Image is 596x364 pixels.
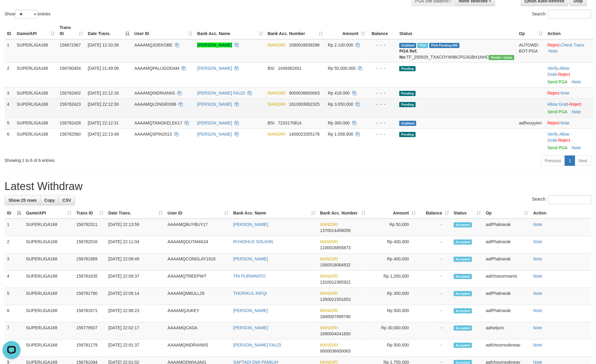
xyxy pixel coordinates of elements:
a: [PERSON_NAME] [233,222,268,227]
td: aafPhalnarak [483,305,531,322]
span: Copy 9000036600063 to clipboard [289,91,320,95]
td: SUPERLIGA168 [14,117,57,128]
th: Date Trans.: activate to sort column ascending [106,208,165,219]
td: SUPERLIGA168 [24,219,74,236]
label: Search: [532,195,591,204]
div: - - - [370,131,395,137]
a: [PERSON_NAME] [233,325,268,330]
a: Note [533,274,542,279]
td: 156781969 [74,253,106,271]
td: SUPERLIGA168 [14,98,57,117]
span: Copy 1690004041650 to clipboard [320,331,351,336]
span: 156672367 [60,43,81,47]
span: Copy 1370014458059 to clipboard [320,228,351,233]
th: Amount: activate to sort column ascending [326,22,368,39]
th: Bank Acc. Name: activate to sort column ascending [195,22,265,39]
a: Note [572,109,581,114]
span: · [548,66,569,77]
a: [PERSON_NAME] [197,66,232,71]
td: AAAAMQINDRIANIIS [165,340,231,357]
td: · [545,87,594,98]
td: 156781780 [74,288,106,305]
a: Reject [548,43,560,47]
th: User ID: activate to sort column ascending [165,208,231,219]
td: 1 [5,39,14,63]
span: Grabbed [399,121,416,126]
th: Amount: activate to sort column ascending [368,208,418,219]
label: Show entries [5,10,51,19]
td: AUTOWD-BOT-PGA [517,39,545,63]
td: aafPhalnarak [483,253,531,271]
th: Status [397,22,516,39]
span: AAAAMQPALUGODAM [134,66,179,71]
td: 5 [5,288,24,305]
span: 156782402 [60,91,81,95]
span: [DATE] 12:33:39 [88,43,119,47]
td: SUPERLIGA168 [24,253,74,271]
a: Copy [40,195,59,205]
td: 4 [5,271,24,288]
a: Note [549,49,558,53]
span: Copy 7233170814 to clipboard [278,121,302,125]
td: 156781635 [74,271,106,288]
td: Rp 500,000 [368,340,418,357]
td: - [418,219,451,236]
span: PGA Pending [429,43,460,48]
td: 156782016 [74,236,106,253]
span: Copy 1350021501653 to clipboard [320,297,351,302]
a: Note [572,145,581,150]
span: Accepted [454,326,472,331]
b: PGA Ref. No: [399,49,418,60]
td: [DATE] 22:11:04 [106,236,165,253]
a: Note [561,91,570,95]
td: 5 [5,117,14,128]
td: [DATE] 22:01:37 [106,340,165,357]
span: Marked by aafsengchandara [418,43,428,48]
span: Pending [399,66,416,71]
td: SUPERLIGA168 [14,63,57,87]
a: Note [533,291,542,296]
td: 3 [5,87,14,98]
th: Trans ID: activate to sort column ascending [57,22,85,39]
td: AAAAMQTREEPWT [165,271,231,288]
td: TF_250929_TXACOYW96CPG3GBH1NHC [397,39,516,63]
span: MANDIRI [268,102,286,107]
div: - - - [370,90,395,96]
h1: Latest Withdraw [5,180,591,192]
td: [DATE] 22:09:37 [106,271,165,288]
td: SUPERLIGA168 [24,271,74,288]
a: [PERSON_NAME] [197,43,232,47]
td: 6 [5,128,14,153]
input: Search: [549,10,591,19]
span: Copy 1840007899790 to clipboard [320,314,351,319]
td: SUPERLIGA168 [14,128,57,153]
span: Rp 50.000.000 [328,66,356,71]
th: Game/API: activate to sort column ascending [24,208,74,219]
span: Pending [399,132,416,137]
th: Date Trans.: activate to sort column descending [85,22,132,39]
span: Accepted [454,222,472,227]
span: AAAAMQLONGRIS96 [134,102,176,107]
span: [DATE] 22:12:18 [88,91,119,95]
span: Pending [399,102,416,107]
th: Status: activate to sort column ascending [451,208,483,219]
div: - - - [370,120,395,126]
a: Verify [548,66,558,71]
a: Reject [569,102,581,107]
td: 156782311 [74,219,106,236]
th: User ID: activate to sort column ascending [132,22,195,39]
div: - - - [370,65,395,71]
span: 156782423 [60,102,81,107]
span: Accepted [454,343,472,348]
a: Note [533,325,542,330]
a: Reject [548,91,560,95]
span: 156780454 [60,66,81,71]
td: AAAAMQCONGLAY1910 [165,253,231,271]
span: Rp 1.058.900 [328,132,353,137]
td: SUPERLIGA168 [24,322,74,340]
a: Note [533,239,542,244]
span: · [548,102,569,107]
th: Trans ID: activate to sort column ascending [74,208,106,219]
td: AAAAMQGUTAMA24 [165,236,231,253]
a: Reject [548,121,560,125]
